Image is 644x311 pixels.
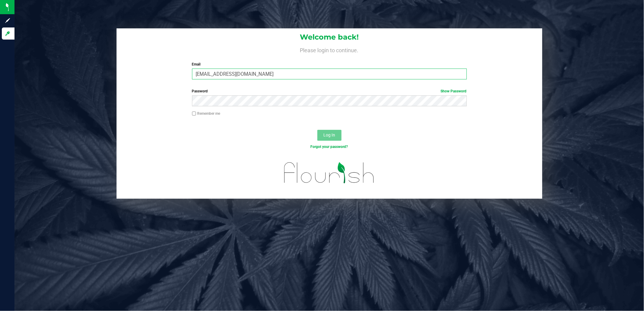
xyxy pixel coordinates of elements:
button: Log In [317,130,341,141]
h4: Please login to continue. [117,46,542,53]
inline-svg: Log in [5,30,11,37]
a: Show Password [441,89,467,93]
span: Password [192,89,208,93]
a: Forgot your password? [311,145,348,149]
input: Remember me [192,111,196,116]
inline-svg: Sign up [5,18,11,24]
label: Email [192,62,467,67]
span: Log In [323,133,335,137]
h1: Welcome back! [117,33,542,41]
img: flourish_logo.svg [276,156,383,190]
label: Remember me [192,111,220,116]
